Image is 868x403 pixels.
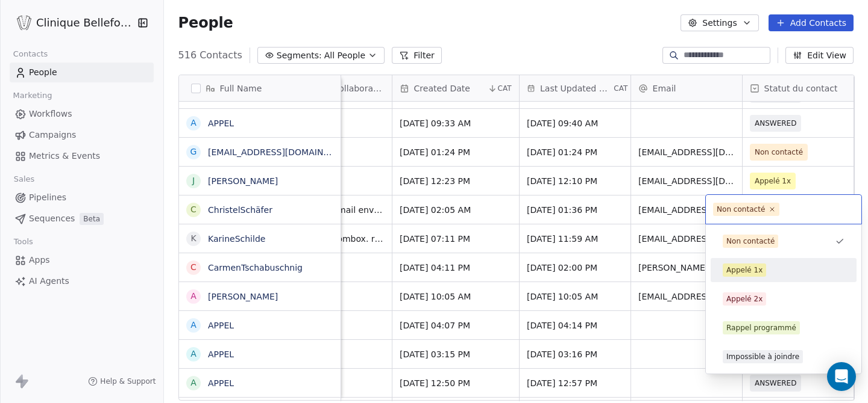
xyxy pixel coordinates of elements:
[726,322,796,333] div: Rappel programmé
[726,265,763,275] div: Appelé 1x
[711,229,857,369] div: Suggestions
[717,204,765,215] div: Non contacté
[726,351,799,362] div: Impossible à joindre
[726,236,775,247] div: Non contacté
[726,294,763,304] div: Appelé 2x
